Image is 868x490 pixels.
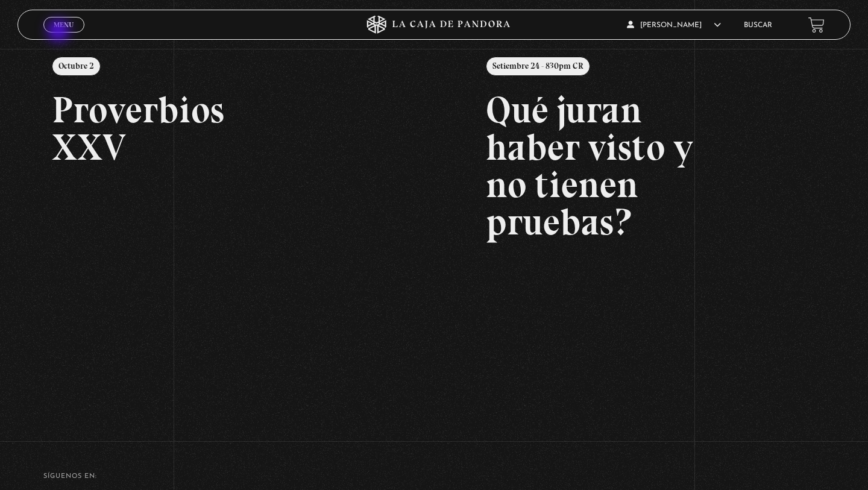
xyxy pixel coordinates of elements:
[744,22,772,29] a: Buscar
[627,22,721,29] span: [PERSON_NAME]
[43,473,825,480] h4: SÍguenos en:
[50,31,78,40] span: Cerrar
[54,21,74,28] span: Menu
[808,17,825,33] a: View your shopping cart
